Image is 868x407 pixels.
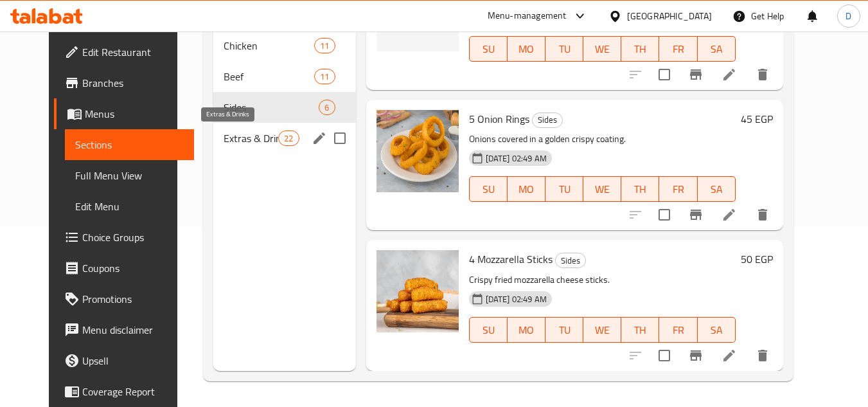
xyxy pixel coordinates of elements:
h6: 45 EGP [741,110,773,128]
button: SA [698,317,736,343]
span: WE [589,180,616,199]
div: Sides [555,253,586,268]
img: 5 Onion Rings [376,110,459,192]
span: Select to update [651,342,678,369]
span: MO [513,40,540,59]
span: TH [626,321,654,339]
button: SU [469,317,508,343]
span: SA [703,321,731,339]
span: SU [475,180,502,199]
a: Edit menu item [722,348,737,363]
span: TU [551,40,578,59]
button: TH [621,36,659,62]
button: WE [583,36,621,62]
span: 4 Mozzarella Sticks [469,249,553,269]
button: MO [508,317,545,343]
span: SA [703,40,731,59]
span: Full Menu View [75,168,184,183]
span: Sides [556,253,585,268]
button: Branch-specific-item [680,59,711,90]
button: delete [747,340,778,371]
button: delete [747,199,778,230]
span: Select to update [651,61,678,88]
a: Edit menu item [722,67,737,82]
span: TU [551,180,578,199]
nav: Menu sections [213,25,356,159]
span: D [846,9,851,23]
button: TH [621,176,659,202]
div: Beef [224,69,314,84]
span: Promotions [82,291,184,307]
button: SA [698,36,736,62]
span: WE [589,40,616,59]
button: MO [508,36,545,62]
span: Coupons [82,260,184,276]
a: Coupons [54,253,194,284]
a: Full Menu View [65,160,194,191]
button: Branch-specific-item [680,340,711,371]
span: Choice Groups [82,230,184,245]
a: Edit menu item [722,207,737,222]
span: Menu disclaimer [82,322,184,338]
span: [DATE] 02:49 AM [481,293,552,305]
span: Sides [224,100,319,115]
span: 22 [279,132,298,145]
span: MO [513,321,540,339]
div: items [314,38,335,53]
span: [DATE] 02:49 AM [481,152,552,165]
a: Menus [54,98,194,129]
span: Edit Restaurant [82,44,184,60]
button: SU [469,36,508,62]
a: Menu disclaimer [54,314,194,345]
a: Branches [54,68,194,98]
span: Branches [82,75,184,91]
span: Edit Menu [75,199,184,214]
a: Choice Groups [54,222,194,253]
span: 5 Onion Rings [469,109,529,129]
a: Coverage Report [54,376,194,407]
span: Chicken [224,38,314,53]
button: Branch-specific-item [680,199,711,230]
img: 4 Mozzarella Sticks [376,250,459,332]
button: FR [659,36,697,62]
span: Sides [533,113,562,127]
span: 11 [315,40,334,52]
button: delete [747,59,778,90]
p: Onions covered in a golden crispy coating. [469,131,736,147]
button: SU [469,176,508,202]
span: SU [475,321,502,339]
button: FR [659,317,697,343]
span: FR [664,180,692,199]
span: TU [551,321,578,339]
button: edit [310,129,329,148]
h6: 50 EGP [741,250,773,268]
div: Beef11 [213,61,356,92]
button: TU [545,176,583,202]
span: 6 [319,102,334,114]
div: Menu-management [488,8,567,24]
div: Chicken11 [213,30,356,61]
span: SA [703,180,731,199]
a: Edit Menu [65,191,194,222]
span: TH [626,40,654,59]
button: WE [583,317,621,343]
button: WE [583,176,621,202]
button: TH [621,317,659,343]
span: Coverage Report [82,384,184,399]
span: Select to update [651,201,678,228]
span: Sections [75,137,184,152]
div: items [314,69,335,84]
div: Sides [532,113,563,128]
span: Menus [85,106,184,122]
span: Upsell [82,353,184,368]
button: TU [545,36,583,62]
button: MO [508,176,545,202]
span: FR [664,40,692,59]
div: [GEOGRAPHIC_DATA] [627,9,712,23]
button: FR [659,176,697,202]
span: WE [589,321,616,339]
div: items [319,100,335,115]
span: SU [475,40,502,59]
